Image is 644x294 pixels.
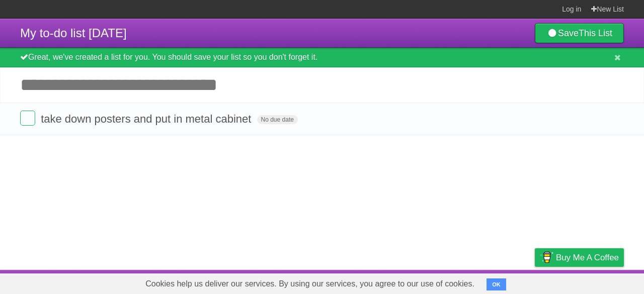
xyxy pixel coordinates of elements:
[257,115,298,124] span: No due date
[434,272,475,291] a: Developers
[41,113,254,125] span: take down posters and put in metal cabinet
[560,272,624,291] a: Suggest a feature
[540,249,553,266] img: Buy me a coffee
[135,274,485,294] span: Cookies help us deliver our services. By using our services, you agree to our use of cookies.
[522,272,548,291] a: Privacy
[487,278,506,290] button: OK
[556,249,619,266] span: Buy me a coffee
[20,111,35,126] label: Done
[20,26,127,40] span: My to-do list [DATE]
[535,248,624,267] a: Buy me a coffee
[579,28,612,38] b: This List
[401,272,422,291] a: About
[488,272,510,291] a: Terms
[535,23,624,43] a: SaveThis List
